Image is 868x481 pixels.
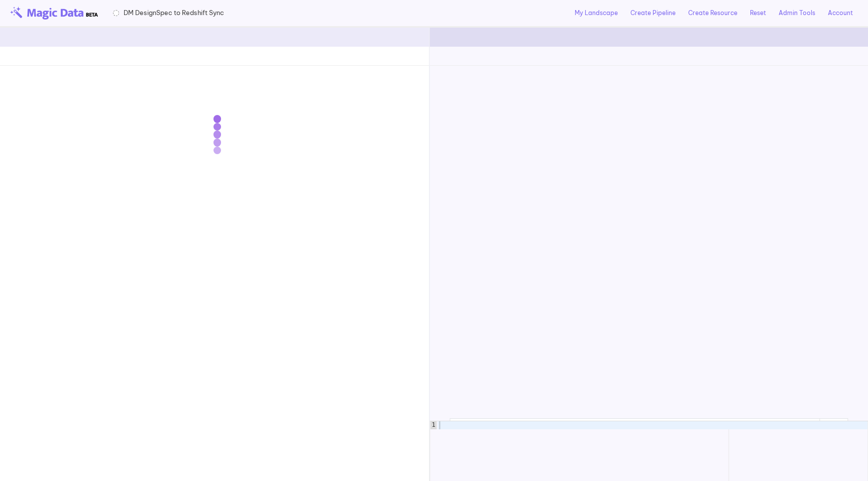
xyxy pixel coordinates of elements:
span: DM DesignSpec to Redshift Sync [124,8,224,18]
a: Create Pipeline [630,9,676,18]
a: Reset [750,9,766,18]
a: Account [828,9,853,18]
img: beta-logo.png [10,7,98,20]
a: My Landscape [575,9,618,18]
a: Create Resource [688,9,737,18]
div: 1 [430,421,437,429]
a: Admin Tools [779,9,815,18]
